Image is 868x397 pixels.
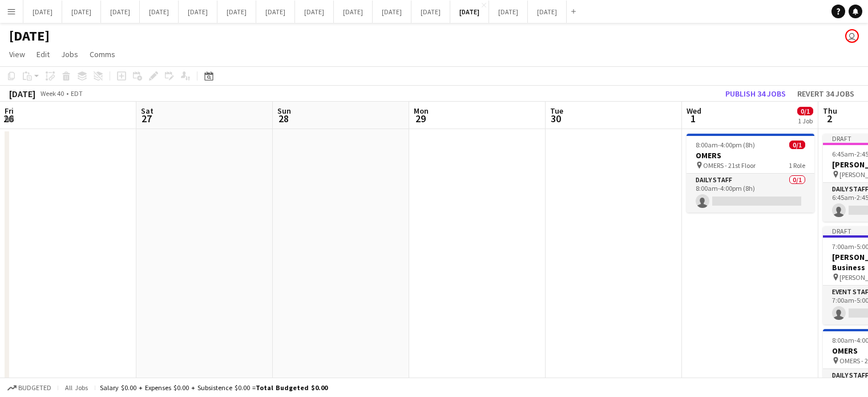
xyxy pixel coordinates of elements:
app-job-card: 8:00am-4:00pm (8h)0/1OMERS OMERS - 21st Floor1 RoleDaily Staff0/18:00am-4:00pm (8h) [687,134,814,212]
button: [DATE] [101,1,140,23]
span: Tue [550,106,563,116]
app-card-role: Daily Staff0/18:00am-4:00pm (8h) [687,174,814,212]
span: Sun [277,106,291,116]
button: Budgeted [6,382,53,394]
span: Wed [687,106,701,116]
button: [DATE] [23,1,62,23]
a: Edit [32,47,54,62]
button: [DATE] [62,1,101,23]
button: [DATE] [450,1,489,23]
span: All jobs [63,383,90,392]
h1: [DATE] [9,27,50,45]
span: 0/1 [789,141,805,149]
button: [DATE] [373,1,411,23]
span: Thu [823,106,837,116]
span: 8:00am-4:00pm (8h) [696,141,755,149]
span: Jobs [61,49,78,59]
span: 27 [139,112,154,125]
button: Publish 34 jobs [721,86,790,101]
span: 26 [3,112,14,125]
h3: OMERS [687,150,814,161]
span: 1 [685,112,701,125]
span: Mon [414,106,429,116]
span: Total Budgeted $0.00 [256,383,328,392]
span: Edit [37,49,50,59]
button: [DATE] [295,1,334,23]
span: 29 [412,112,429,125]
span: 2 [821,112,837,125]
a: Comms [85,47,120,62]
span: 0/1 [797,107,813,115]
div: 1 Job [798,117,813,125]
span: View [9,49,25,59]
div: Salary $0.00 + Expenses $0.00 + Subsistence $0.00 = [100,383,328,392]
button: [DATE] [256,1,295,23]
span: 1 Role [789,161,805,170]
span: Fri [5,106,14,116]
span: Week 40 [38,89,66,98]
span: 30 [548,112,563,125]
button: [DATE] [334,1,373,23]
button: [DATE] [489,1,528,23]
span: OMERS - 21st Floor [703,161,756,170]
span: Comms [90,49,115,59]
span: Budgeted [18,384,51,392]
button: [DATE] [217,1,256,23]
button: [DATE] [140,1,179,23]
a: View [5,47,30,62]
a: Jobs [56,47,83,62]
button: [DATE] [179,1,217,23]
button: [DATE] [411,1,450,23]
button: [DATE] [528,1,567,23]
div: EDT [71,89,83,98]
span: Sat [141,106,154,116]
button: Revert 34 jobs [793,86,859,101]
div: [DATE] [9,88,35,99]
span: 28 [276,112,291,125]
app-user-avatar: Jolanta Rokowski [845,29,859,43]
